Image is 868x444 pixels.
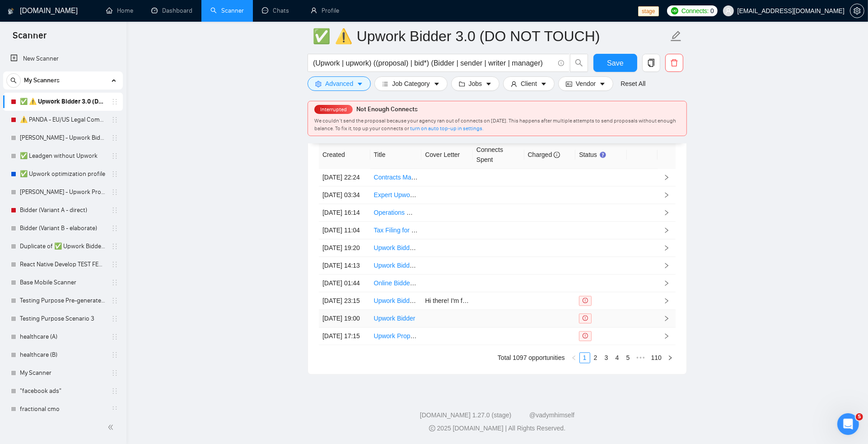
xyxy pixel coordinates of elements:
[554,151,560,158] span: info-circle
[663,298,670,304] span: right
[319,239,370,257] td: [DATE] 19:20
[20,382,106,400] a: "facebook ads"
[601,352,612,363] li: 3
[111,351,118,359] span: holder
[20,111,106,129] a: ⚠️ PANDA - EU/US Legal Companies (DO NOT TOUCH)
[583,315,588,321] span: exclamation-circle
[111,98,118,105] span: holder
[583,333,588,338] span: exclamation-circle
[370,327,422,345] td: Upwork Proposal Writer & Bid Pipeline Assistant
[663,227,670,233] span: right
[134,424,861,433] div: 2025 [DOMAIN_NAME] | All Rights Reserved.
[570,59,588,67] span: search
[612,352,623,363] li: 4
[317,106,350,113] span: Interrupted
[20,364,106,382] a: My Scanner
[314,118,676,132] span: We couldn’t send the proposal because your agency ran out of connects on [DATE] . This happens af...
[308,76,371,91] button: settingAdvancedcaret-down
[319,327,370,345] td: [DATE] 17:15
[370,257,422,274] td: Upwork Bidder for Software House
[421,141,473,169] th: Cover Letter
[20,255,106,274] a: React Native Develop TEST FEB 123
[666,59,683,67] span: delete
[111,116,118,123] span: holder
[374,315,415,322] a: Upwork Bidder
[590,352,601,363] li: 2
[313,25,668,47] input: Scanner name...
[370,141,422,169] th: Title
[107,423,117,432] span: double-left
[370,186,422,204] td: Expert Upwork Proposal Writer Needed
[837,413,859,435] iframe: Intercom live chat
[374,174,510,181] a: Contracts Manager (GSA MAS Focus) – Remote
[20,292,106,310] a: Testing Purpose Pre-generated 1
[665,54,683,72] button: delete
[111,152,118,160] span: holder
[374,191,485,198] a: Expert Upwork Proposal Writer Needed
[370,292,422,310] td: Upwork Bidder & Video Proposal Specialist
[485,80,492,87] span: caret-down
[319,222,370,239] td: [DATE] 11:04
[111,297,118,304] span: holder
[856,413,863,420] span: 5
[382,80,388,87] span: bars
[20,183,106,201] a: [PERSON_NAME] - Upwork Proposal
[374,209,476,216] a: Operations Manager (Delivery Lead)
[665,352,676,363] button: right
[511,80,517,87] span: user
[111,406,118,413] span: holder
[541,80,547,87] span: caret-down
[111,170,118,178] span: holder
[663,192,670,198] span: right
[663,245,670,251] span: right
[24,71,60,90] span: My Scanners
[612,353,622,363] a: 4
[607,57,623,69] span: Save
[20,147,106,165] a: ✅ Leadgen without Upwork
[20,219,106,237] a: Bidder (Variant B - elaborate)
[10,50,116,68] a: New Scanner
[111,315,118,322] span: holder
[621,79,645,89] a: Reset All
[634,352,648,363] span: •••
[111,279,118,286] span: holder
[319,274,370,292] td: [DATE] 01:44
[583,298,588,303] span: exclamation-circle
[528,151,560,158] span: Charged
[20,328,106,346] a: healthcare (A)
[850,7,864,14] span: setting
[575,141,627,169] th: Status
[356,105,418,113] span: Not Enough Connects
[106,7,133,14] a: homeHome
[623,353,633,363] a: 5
[111,189,118,196] span: holder
[3,50,123,68] li: New Scanner
[623,352,634,363] li: 5
[649,353,664,363] a: 110
[20,237,106,255] a: Duplicate of ✅ Upwork Bidder 3.0
[370,274,422,292] td: Online Bidder / Upwork Bidder for IT Projects
[111,207,118,214] span: holder
[579,352,590,363] li: 1
[319,257,370,274] td: [DATE] 14:13
[410,125,484,132] a: turn on auto top-up in settings.
[429,425,435,431] span: copyright
[670,30,682,42] span: edit
[392,79,429,89] span: Job Category
[319,186,370,204] td: [DATE] 03:34
[111,369,118,377] span: holder
[671,7,678,14] img: upwork-logo.png
[20,129,106,147] a: [PERSON_NAME] - Upwork Bidder
[569,352,579,363] li: Previous Page
[558,60,564,66] span: info-circle
[313,57,554,69] input: Search Freelance Jobs...
[319,141,370,169] th: Created
[20,93,106,111] a: ✅ ⚠️ Upwork Bidder 3.0 (DO NOT TOUCH)
[111,333,118,340] span: holder
[8,4,14,19] img: logo
[710,6,714,16] span: 0
[319,292,370,310] td: [DATE] 23:15
[20,310,106,328] a: Testing Purpose Scenario 3
[374,244,586,251] a: Upwork Bidder / Lead Generation Pro – Commission Only (IT / SaaS Sales)
[111,134,118,142] span: holder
